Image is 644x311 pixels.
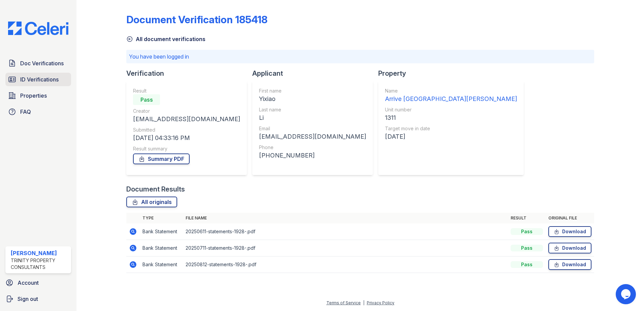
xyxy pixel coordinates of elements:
div: Document Verification 185418 [126,13,267,26]
a: Doc Verifications [5,57,71,70]
div: | [363,300,364,305]
td: Bank Statement [140,240,183,256]
div: Verification [126,69,252,78]
span: Properties [20,92,47,100]
div: Pass [511,245,543,251]
div: Target move in date [385,125,517,132]
th: Result [508,213,546,223]
div: Property [378,69,529,78]
div: Phone [259,144,366,151]
span: Doc Verifications [20,59,64,67]
a: Account [3,276,74,289]
div: Email [259,125,366,132]
td: Bank Statement [140,223,183,240]
td: 20250611-statements-1928-.pdf [183,223,508,240]
div: First name [259,88,366,94]
a: Download [548,259,591,270]
img: CE_Logo_Blue-a8612792a0a2168367f1c8372b55b34899dd931a85d93a1a3d3e32e68fde9ad4.png [3,22,74,35]
div: Submitted [133,127,240,133]
a: All originals [126,197,177,207]
span: Account [18,279,39,287]
a: ID Verifications [5,73,71,86]
div: Unit number [385,106,517,113]
a: Properties [5,89,71,102]
div: [EMAIL_ADDRESS][DOMAIN_NAME] [133,114,240,124]
a: Sign out [3,292,74,306]
td: Bank Statement [140,256,183,273]
a: Summary PDF [133,153,190,164]
a: Terms of Service [326,300,361,305]
span: FAQ [20,108,31,116]
a: FAQ [5,105,71,118]
a: Name Arrive [GEOGRAPHIC_DATA][PERSON_NAME] [385,88,517,104]
a: Download [548,226,591,237]
td: 20250711-statements-1928-.pdf [183,240,508,256]
div: Pass [511,261,543,268]
a: All document verifications [126,35,205,43]
th: File name [183,213,508,223]
div: [PERSON_NAME] [11,249,68,257]
div: Applicant [252,69,378,78]
div: Result summary [133,145,240,152]
th: Type [140,213,183,223]
div: Result [133,88,240,94]
div: Li [259,113,366,123]
div: Document Results [126,184,185,194]
div: [DATE] [385,132,517,141]
div: 1311 [385,113,517,123]
iframe: chat widget [616,284,637,304]
td: 20250812-statements-1928-.pdf [183,256,508,273]
div: Last name [259,106,366,113]
a: Download [548,243,591,253]
div: Pass [511,228,543,235]
div: [EMAIL_ADDRESS][DOMAIN_NAME] [259,132,366,141]
div: [PHONE_NUMBER] [259,151,366,160]
span: ID Verifications [20,75,59,83]
div: Name [385,88,517,94]
p: You have been logged in [129,53,591,61]
div: Arrive [GEOGRAPHIC_DATA][PERSON_NAME] [385,94,517,104]
div: Creator [133,108,240,114]
a: Privacy Policy [367,300,394,305]
div: Pass [133,94,160,105]
div: [DATE] 04:33:16 PM [133,133,240,143]
div: Trinity Property Consultants [11,257,68,271]
span: Sign out [18,295,38,303]
div: Yixiao [259,94,366,104]
th: Original file [546,213,594,223]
